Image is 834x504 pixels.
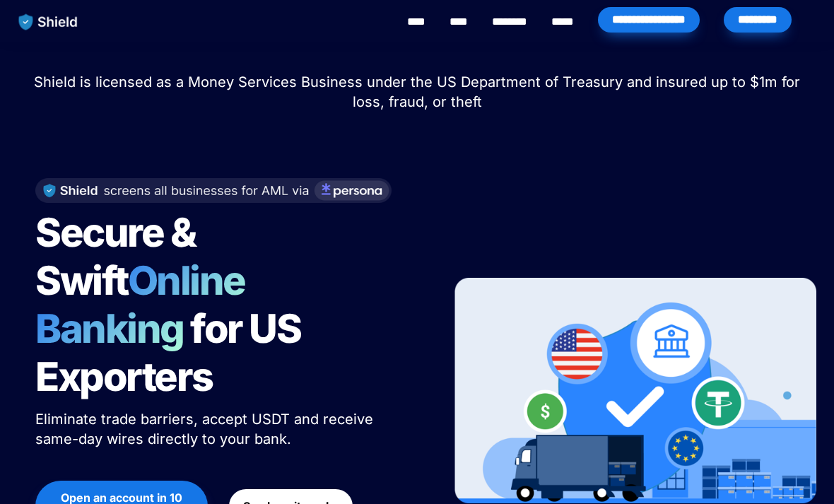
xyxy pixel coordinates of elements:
span: Secure & Swift [35,209,202,305]
span: for US Exporters [35,305,307,401]
span: Online Banking [35,257,259,353]
span: Eliminate trade barriers, accept USDT and receive same-day wires directly to your bank. [35,411,377,447]
img: website logo [12,7,85,37]
span: Shield is licensed as a Money Services Business under the US Department of Treasury and insured u... [34,74,804,110]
